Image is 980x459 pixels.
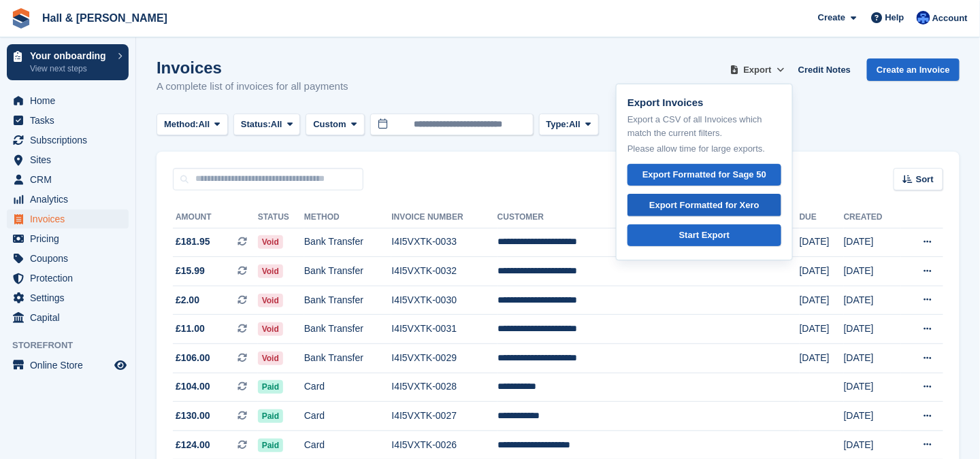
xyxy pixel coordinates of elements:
[391,207,497,228] th: Invoice Number
[867,58,960,81] a: Create an Invoice
[844,402,901,431] td: [DATE]
[800,207,844,228] th: Due
[304,344,392,373] td: Bank Transfer
[800,257,844,286] td: [DATE]
[844,207,901,228] th: Created
[304,286,392,315] td: Bank Transfer
[7,249,129,268] a: menu
[241,118,271,131] span: Status:
[313,118,346,131] span: Custom
[258,322,283,336] span: Void
[30,170,112,189] span: CRM
[844,257,901,286] td: [DATE]
[391,315,497,344] td: I4I5VXTK-0031
[649,199,759,212] div: Export Formatted for Xero
[30,249,112,268] span: Coupons
[391,257,497,286] td: I4I5VXTK-0032
[30,308,112,327] span: Capital
[627,164,781,186] a: Export Formatted for Sage 50
[917,11,930,24] img: Claire Banham
[793,58,856,81] a: Credit Notes
[844,228,901,257] td: [DATE]
[112,357,129,373] a: Preview store
[844,344,901,373] td: [DATE]
[258,294,283,307] span: Void
[7,91,129,110] a: menu
[258,380,283,394] span: Paid
[30,131,112,150] span: Subscriptions
[391,344,497,373] td: I4I5VXTK-0029
[728,58,787,81] button: Export
[627,194,781,216] a: Export Formatted for Xero
[7,44,129,80] a: Your onboarding View next steps
[7,356,129,375] a: menu
[7,190,129,209] a: menu
[844,373,901,402] td: [DATE]
[304,257,392,286] td: Bank Transfer
[304,207,392,228] th: Method
[642,168,766,182] div: Export Formatted for Sage 50
[30,288,112,307] span: Settings
[932,12,968,25] span: Account
[176,438,210,452] span: £124.00
[176,409,210,423] span: £130.00
[539,114,599,136] button: Type: All
[12,339,135,352] span: Storefront
[7,209,129,228] a: menu
[7,111,129,130] a: menu
[176,351,210,365] span: £106.00
[916,173,934,186] span: Sort
[679,228,730,242] div: Start Export
[885,11,904,24] span: Help
[30,190,112,209] span: Analytics
[258,352,283,365] span: Void
[306,114,364,136] button: Custom
[7,150,129,169] a: menu
[164,118,199,131] span: Method:
[30,150,112,169] span: Sites
[11,8,31,29] img: stora-icon-8386f47178a22dfd0bd8f6a31ec36ba5ce8667c1dd55bd0f319d3a0aa187defe.svg
[744,63,772,77] span: Export
[30,269,112,288] span: Protection
[30,356,112,375] span: Online Store
[391,228,497,257] td: I4I5VXTK-0033
[199,118,210,131] span: All
[30,63,111,75] p: View next steps
[7,288,129,307] a: menu
[7,131,129,150] a: menu
[844,315,901,344] td: [DATE]
[176,379,210,394] span: £104.00
[258,265,283,278] span: Void
[304,373,392,402] td: Card
[176,322,205,336] span: £11.00
[173,207,258,228] th: Amount
[157,58,348,77] h1: Invoices
[546,118,570,131] span: Type:
[30,209,112,228] span: Invoices
[800,228,844,257] td: [DATE]
[304,402,392,431] td: Card
[800,286,844,315] td: [DATE]
[391,402,497,431] td: I4I5VXTK-0027
[844,286,901,315] td: [DATE]
[157,114,228,136] button: Method: All
[627,142,781,156] p: Please allow time for large exports.
[271,118,282,131] span: All
[391,286,497,315] td: I4I5VXTK-0030
[176,293,199,307] span: £2.00
[800,344,844,373] td: [DATE]
[818,11,845,24] span: Create
[7,308,129,327] a: menu
[569,118,581,131] span: All
[627,224,781,247] a: Start Export
[497,207,800,228] th: Customer
[157,79,348,95] p: A complete list of invoices for all payments
[7,170,129,189] a: menu
[304,315,392,344] td: Bank Transfer
[30,111,112,130] span: Tasks
[176,264,205,278] span: £15.99
[258,235,283,249] span: Void
[176,235,210,249] span: £181.95
[7,269,129,288] a: menu
[800,315,844,344] td: [DATE]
